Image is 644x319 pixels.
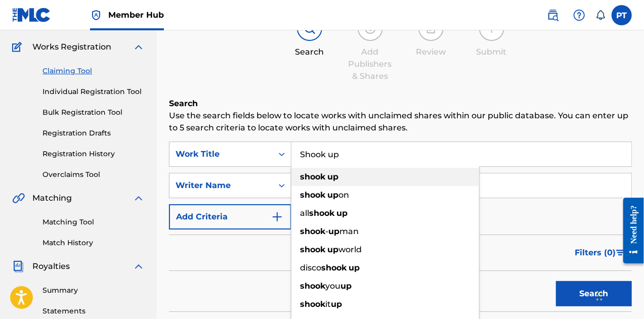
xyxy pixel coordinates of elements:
div: Submit [466,46,517,58]
img: expand [133,260,145,272]
h6: Search [169,98,632,110]
a: Registration Drafts [42,128,145,139]
strong: up [331,299,342,309]
img: Matching [12,192,25,204]
iframe: Chat Widget [593,270,644,319]
strong: up [327,172,338,181]
a: Registration History [42,149,145,159]
button: Add Criteria [169,204,291,230]
button: Search [556,281,632,306]
strong: up [340,281,352,291]
img: Top Rightsholder [90,9,102,21]
iframe: Resource Center [616,190,644,271]
div: Review [406,46,456,58]
a: Matching Tool [42,217,145,227]
span: man [339,226,359,236]
strong: shook [300,245,325,254]
strong: up [327,190,338,200]
strong: shook [300,190,325,200]
form: Search Form [169,142,632,311]
strong: up [328,226,339,236]
strong: up [336,208,348,218]
span: - [325,226,328,236]
img: expand [133,41,145,53]
p: Use the search fields below to locate works with unclaimed shares within our public database. You... [169,110,632,134]
a: Claiming Tool [42,66,145,76]
span: disco [300,263,321,272]
a: Bulk Registration Tool [42,107,145,118]
strong: shook [321,263,347,272]
div: Writer Name [176,179,267,192]
span: it [325,299,331,309]
strong: up [349,263,360,272]
div: Notifications [595,10,606,20]
strong: up [327,245,338,254]
img: MLC Logo [12,8,51,22]
strong: shook [309,208,334,218]
div: Add Publishers & Shares [345,46,396,82]
a: Summary [42,285,145,296]
span: Member Hub [108,9,164,21]
img: help [573,9,585,21]
img: Works Registration [12,41,25,53]
span: all [300,208,309,218]
img: Royalties [12,260,24,272]
img: 9d2ae6d4665cec9f34b9.svg [271,211,283,223]
strong: shook [300,281,325,291]
img: search [547,9,559,21]
span: on [338,190,349,200]
span: Royalties [32,260,70,272]
div: Work Title [176,148,267,160]
button: Filters (0) [569,240,632,265]
a: Public Search [543,5,563,25]
div: Drag [596,281,603,311]
a: Statements [42,306,145,316]
span: you [325,281,340,291]
strong: shook [300,299,325,309]
span: Matching [32,192,72,204]
span: Filters ( 0 ) [575,247,616,259]
strong: shook [300,172,325,181]
span: Works Registration [32,41,111,53]
strong: shook [300,226,325,236]
div: User Menu [612,5,632,25]
span: world [338,245,362,254]
a: Overclaims Tool [42,169,145,180]
a: Individual Registration Tool [42,86,145,97]
div: Search [284,46,335,58]
img: expand [133,192,145,204]
a: Match History [42,238,145,248]
div: Help [569,5,589,25]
